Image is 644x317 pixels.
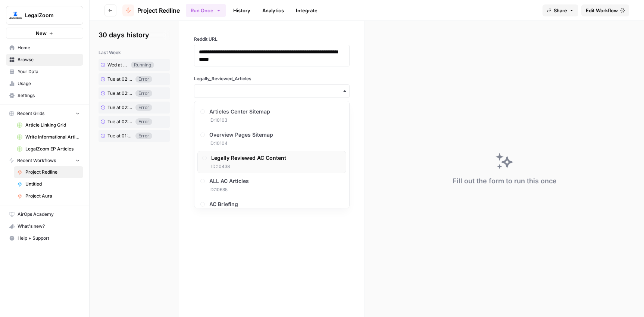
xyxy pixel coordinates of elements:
a: Wed at 08:22 AM [99,59,131,71]
span: Tue at 02:07 PM [107,104,133,111]
span: Share [554,7,567,14]
span: Your Data [18,68,80,75]
span: ID: 10103 [209,117,270,124]
a: Browse [6,54,83,66]
div: Error [135,118,152,125]
h2: 30 days history [99,30,170,40]
div: Running [131,62,154,68]
span: Overview Pages Sitemap [209,131,273,139]
span: Tue at 02:10 PM [107,90,133,97]
label: Legally_Reviewed_Articles [194,75,350,82]
a: Article Linking Grid [14,119,83,131]
span: AC Briefing [209,201,238,208]
a: Settings [6,90,83,102]
a: Tue at 02:10 PM [99,88,135,99]
button: Help + Support [6,232,83,244]
a: Untitled [14,178,83,190]
a: Tue at 02:14 PM [99,74,135,85]
span: LegalZoom [25,12,70,19]
a: Integrate [291,4,322,16]
div: Error [135,90,152,97]
span: Untitled [25,181,80,187]
span: Help + Support [18,235,80,242]
img: LegalZoom Logo [9,9,22,22]
span: Browse [18,56,80,63]
a: Tue at 01:55 PM [99,130,135,142]
div: What's new? [6,221,83,232]
a: Usage [6,78,83,90]
span: Articles Center Sitemap [209,108,270,115]
a: Project Aura [14,190,83,202]
span: AirOps Academy [18,211,80,218]
button: Run Once [186,4,226,17]
a: Home [6,42,83,54]
span: Project Aura [25,193,80,199]
button: What's new? [6,220,83,232]
div: Fill out the form to run this once [453,176,557,186]
a: Your Data [6,66,83,78]
button: New [6,28,83,39]
label: Reddit URL [194,36,350,43]
span: Usage [18,80,80,87]
span: New [36,29,47,37]
span: Tue at 02:00 PM [107,118,133,125]
a: Project Redline [14,166,83,178]
button: Recent Workflows [6,155,83,166]
a: LegalZoom EP Articles [14,143,83,155]
span: ID: 10438 [211,163,286,170]
span: Settings [18,92,80,99]
a: Write Informational Article [14,131,83,143]
span: Tue at 02:14 PM [107,76,133,83]
div: Error [135,133,152,139]
a: Tue at 02:07 PM [99,102,135,113]
span: Legally Reviewed AC Content [211,154,286,162]
div: Error [135,76,152,83]
span: Project Redline [25,169,80,175]
span: ALL AC Articles [209,177,249,185]
span: Write Informational Article [25,134,80,140]
span: Project Redline [137,6,180,15]
a: Tue at 02:00 PM [99,116,135,127]
span: ID: 10635 [209,186,249,193]
span: Recent Grids [17,110,44,117]
span: Article Linking Grid [25,122,80,128]
a: Project Redline [122,4,180,16]
span: Tue at 01:55 PM [107,133,133,139]
div: Error [135,104,152,111]
button: Recent Grids [6,108,83,119]
a: History [229,4,255,16]
button: Workspace: LegalZoom [6,6,83,25]
a: Edit Workflow [581,4,629,16]
span: Wed at 08:22 AM [107,62,129,68]
a: Analytics [258,4,288,16]
span: LegalZoom EP Articles [25,146,80,152]
span: Recent Workflows [17,157,56,164]
span: ID: 10104 [209,140,273,147]
a: AirOps Academy [6,208,83,220]
button: Share [543,4,578,16]
span: Home [18,44,80,51]
div: last week [99,49,170,56]
span: Edit Workflow [586,7,618,14]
